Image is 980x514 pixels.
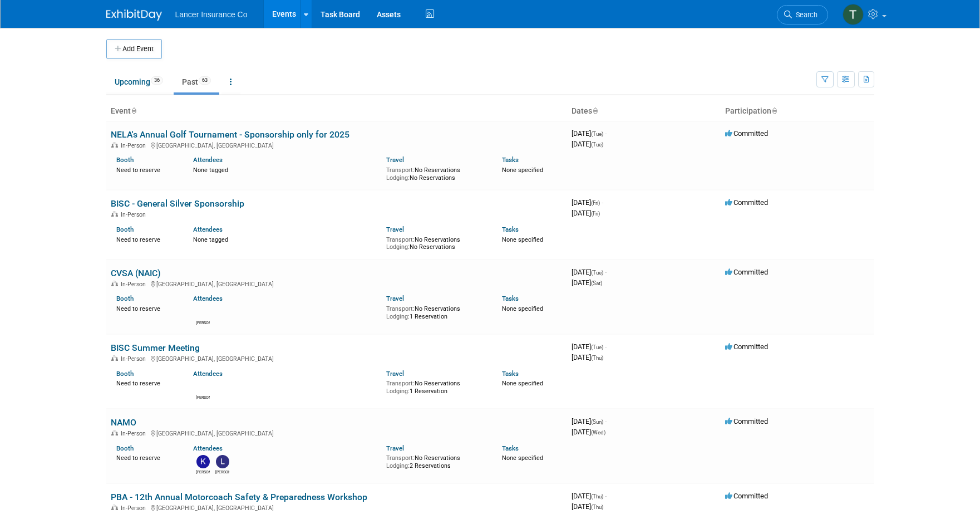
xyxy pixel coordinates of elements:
a: PBA - 12th Annual Motorcoach Safety & Preparedness Workshop [111,492,367,502]
a: Travel [386,444,404,452]
span: (Tue) [591,131,603,137]
a: Sort by Start Date [592,106,598,115]
a: CVSA (NAIC) [111,268,161,278]
span: (Thu) [591,504,603,510]
div: Kimberlee Bissegger [196,468,210,475]
a: Booth [116,370,134,378]
th: Dates [567,102,721,121]
div: None tagged [193,234,378,244]
div: No Reservations 2 Reservations [386,452,485,469]
span: Lodging: [386,462,410,469]
div: [GEOGRAPHIC_DATA], [GEOGRAPHIC_DATA] [111,354,563,363]
div: Need to reserve [116,164,177,174]
a: BISC Summer Meeting [111,342,200,353]
span: [DATE] [572,417,607,425]
img: In-Person Event [111,430,118,435]
span: [DATE] [572,342,607,351]
span: (Thu) [591,493,603,500]
span: In-Person [121,211,149,218]
img: Danielle Smith [196,306,210,319]
div: Leslie Neverson-Drake [215,468,229,475]
span: Committed [725,342,768,351]
span: [DATE] [572,268,607,276]
span: In-Person [121,355,149,363]
span: None specified [502,380,543,387]
span: [DATE] [572,428,605,436]
th: Participation [721,102,874,121]
span: 36 [151,76,163,85]
a: BISC - General Silver Sponsorship [111,198,244,209]
span: Search [792,11,818,19]
a: Attendees [193,226,223,233]
img: Leslie Neverson-Drake [216,455,229,468]
span: Committed [725,198,768,207]
img: In-Person Event [111,142,118,148]
a: Booth [116,156,134,164]
span: None specified [502,305,543,312]
div: No Reservations 1 Reservation [386,303,485,320]
div: None tagged [193,164,378,174]
span: - [602,198,603,207]
a: Travel [386,370,404,378]
a: Search [777,5,828,25]
a: Tasks [502,295,519,302]
span: (Sat) [591,280,602,286]
a: NELA's Annual Golf Tournament - Sponsorship only for 2025 [111,129,349,140]
span: (Thu) [591,355,603,361]
a: NAMO [111,417,136,428]
span: None specified [502,454,543,462]
span: Lodging: [386,313,410,320]
a: Tasks [502,370,519,378]
button: Add Event [106,39,162,59]
span: Committed [725,129,768,138]
a: Booth [116,226,134,233]
a: Travel [386,156,404,164]
a: Booth [116,295,134,302]
img: Terrence Forrest [843,4,864,25]
div: No Reservations No Reservations [386,234,485,251]
span: [DATE] [572,492,607,500]
a: Tasks [502,444,519,452]
div: Need to reserve [116,378,177,388]
div: [GEOGRAPHIC_DATA], [GEOGRAPHIC_DATA] [111,279,563,288]
span: Committed [725,268,768,276]
span: Transport: [386,167,415,174]
span: [DATE] [572,209,600,217]
a: Upcoming36 [106,71,171,92]
a: Booth [116,444,134,452]
span: In-Person [121,142,149,149]
div: Need to reserve [116,452,177,462]
img: Kimberlee Bissegger [196,455,210,468]
span: Transport: [386,305,415,312]
span: - [605,268,607,276]
a: Attendees [193,295,223,302]
span: (Sun) [591,419,603,425]
span: - [605,129,607,138]
span: In-Person [121,281,149,288]
span: Transport: [386,454,415,462]
span: Transport: [386,236,415,243]
span: [DATE] [572,129,607,138]
img: Danielle Smith [196,380,210,394]
span: [DATE] [572,140,603,148]
div: [GEOGRAPHIC_DATA], [GEOGRAPHIC_DATA] [111,140,563,149]
img: In-Person Event [111,281,118,286]
a: Attendees [193,444,223,452]
a: Tasks [502,226,519,233]
span: Committed [725,417,768,425]
div: Need to reserve [116,234,177,244]
span: Lodging: [386,174,410,182]
span: Committed [725,492,768,500]
img: ExhibitDay [106,9,162,21]
span: (Fri) [591,200,600,206]
a: Past63 [174,71,219,92]
span: Lodging: [386,243,410,251]
span: (Tue) [591,344,603,350]
span: In-Person [121,430,149,437]
span: [DATE] [572,278,602,287]
a: Travel [386,226,404,233]
span: Lancer Insurance Co [175,10,248,19]
span: (Wed) [591,429,605,435]
a: Travel [386,295,404,302]
div: Danielle Smith [196,319,210,326]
